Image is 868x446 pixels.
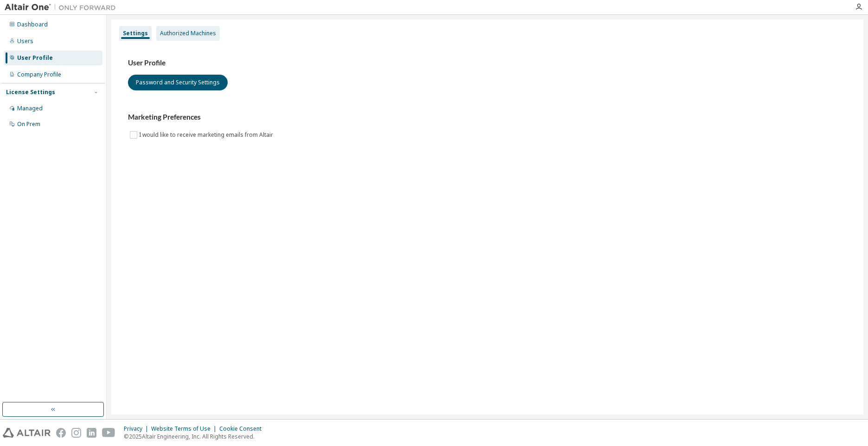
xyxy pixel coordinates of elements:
div: Managed [17,105,43,112]
div: Dashboard [17,21,48,28]
h3: Marketing Preferences [128,113,847,122]
img: facebook.svg [56,428,66,438]
div: Privacy [124,425,151,433]
img: linkedin.svg [87,428,96,438]
div: Authorized Machines [160,30,216,37]
img: altair_logo.svg [3,428,51,438]
div: On Prem [17,121,40,128]
div: Website Terms of Use [151,425,219,433]
div: User Profile [17,54,53,62]
div: Company Profile [17,71,61,78]
label: I would like to receive marketing emails from Altair [139,129,275,140]
div: License Settings [6,89,55,96]
button: Password and Security Settings [128,75,228,90]
div: Users [17,38,33,45]
img: youtube.svg [102,428,115,438]
img: instagram.svg [71,428,81,438]
div: Cookie Consent [219,425,267,433]
h3: User Profile [128,58,847,68]
div: Settings [123,30,148,37]
img: Altair One [5,3,121,12]
p: © 2025 Altair Engineering, Inc. All Rights Reserved. [124,433,267,440]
